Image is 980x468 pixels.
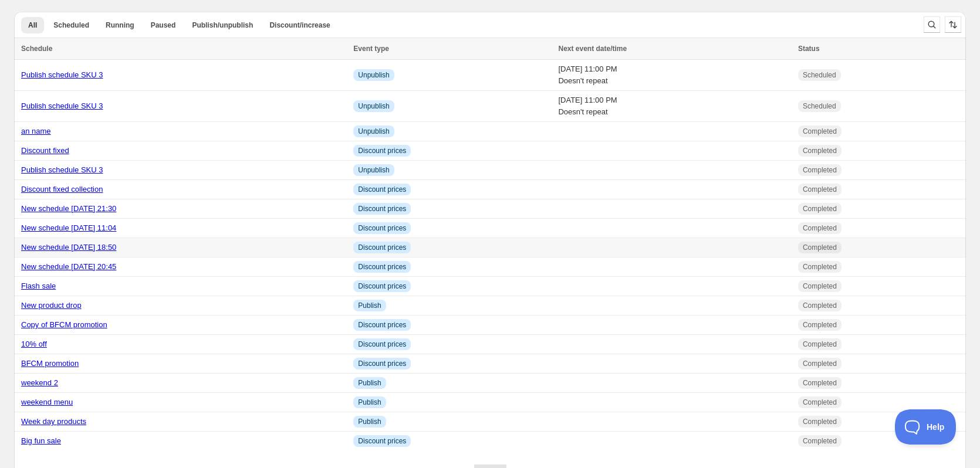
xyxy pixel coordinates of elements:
[21,301,82,310] a: New product drop
[21,398,73,406] a: weekend menu
[21,320,107,329] a: Copy of BFCM promotion
[358,101,389,111] span: Unpublish
[803,320,837,330] span: Completed
[803,127,837,136] span: Completed
[358,398,381,407] span: Publish
[803,417,837,426] span: Completed
[106,21,134,30] span: Running
[358,417,381,426] span: Publish
[53,21,89,30] span: Scheduled
[803,185,837,194] span: Completed
[803,146,837,155] span: Completed
[803,436,837,446] span: Completed
[803,359,837,368] span: Completed
[358,378,381,388] span: Publish
[358,70,389,80] span: Unpublish
[358,301,381,310] span: Publish
[945,16,961,33] button: Sort the results
[28,21,37,30] span: All
[358,436,406,446] span: Discount prices
[358,243,406,252] span: Discount prices
[353,45,389,53] span: Event type
[21,359,79,368] a: BFCM promotion
[803,378,837,388] span: Completed
[269,21,330,30] span: Discount/increase
[924,16,940,33] button: Search and filter results
[21,185,103,194] a: Discount fixed collection
[21,165,103,174] a: Publish schedule SKU 3
[21,417,86,426] a: Week day products
[555,60,794,91] td: [DATE] 11:00 PM Doesn't repeat
[21,378,58,387] a: weekend 2
[21,101,103,110] a: Publish schedule SKU 3
[21,146,69,155] a: Discount fixed
[21,282,56,290] a: Flash sale
[21,127,51,135] a: an name
[803,243,837,252] span: Completed
[358,320,406,330] span: Discount prices
[803,101,836,111] span: Scheduled
[803,301,837,310] span: Completed
[803,282,837,291] span: Completed
[21,70,103,79] a: Publish schedule SKU 3
[558,45,627,53] span: Next event date/time
[803,223,837,233] span: Completed
[803,204,837,213] span: Completed
[798,45,820,53] span: Status
[21,262,116,271] a: New schedule [DATE] 20:45
[358,146,406,155] span: Discount prices
[21,340,47,348] a: 10% off
[358,165,389,175] span: Unpublish
[803,70,836,80] span: Scheduled
[358,204,406,213] span: Discount prices
[21,45,52,53] span: Schedule
[803,398,837,407] span: Completed
[358,359,406,368] span: Discount prices
[358,185,406,194] span: Discount prices
[803,262,837,272] span: Completed
[358,340,406,349] span: Discount prices
[21,223,116,232] a: New schedule [DATE] 11:04
[21,436,61,445] a: Big fun sale
[358,127,389,136] span: Unpublish
[21,204,116,213] a: New schedule [DATE] 21:30
[895,409,957,445] iframe: Toggle Customer Support
[358,282,406,291] span: Discount prices
[555,91,794,122] td: [DATE] 11:00 PM Doesn't repeat
[358,262,406,272] span: Discount prices
[151,21,176,30] span: Paused
[21,243,116,252] a: New schedule [DATE] 18:50
[358,223,406,233] span: Discount prices
[803,165,837,175] span: Completed
[192,21,253,30] span: Publish/unpublish
[803,340,837,349] span: Completed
